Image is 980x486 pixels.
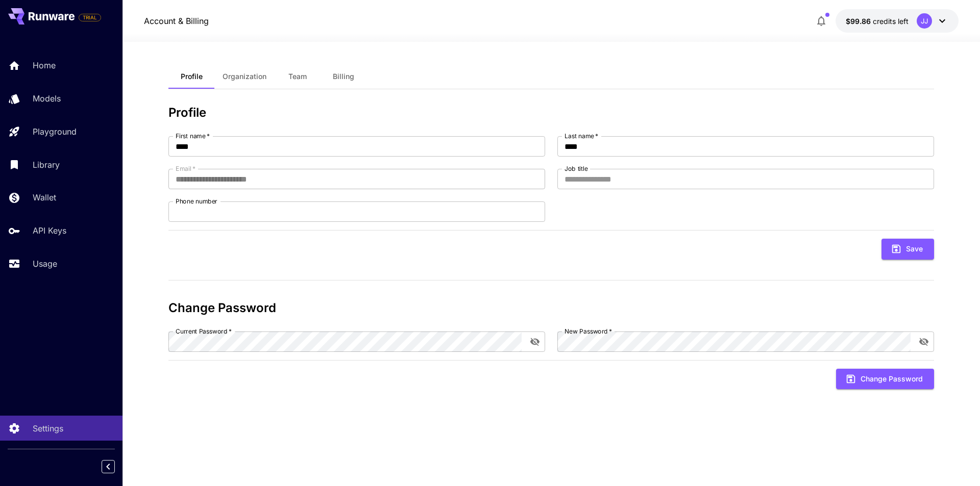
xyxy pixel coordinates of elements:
[565,164,588,173] label: Job title
[333,72,354,81] span: Billing
[144,15,209,27] nav: breadcrumb
[33,191,56,203] p: Wallet
[836,369,934,390] button: Change Password
[102,460,115,473] button: Collapse sidebar
[144,15,209,27] a: Account & Billing
[33,125,77,138] p: Playground
[33,92,61,105] p: Models
[168,106,934,120] h3: Profile
[176,197,217,206] label: Phone number
[915,332,933,351] button: toggle password visibility
[176,132,210,140] label: First name
[836,9,959,33] button: $99.86247JJ
[33,258,57,270] p: Usage
[223,72,266,81] span: Organization
[917,13,932,29] div: JJ
[846,17,873,25] span: $99.86
[881,239,934,260] button: Save
[565,132,598,140] label: Last name
[33,224,66,237] p: API Keys
[33,59,56,71] p: Home
[288,72,307,81] span: Team
[109,457,122,476] div: Collapse sidebar
[526,332,544,351] button: toggle password visibility
[565,327,612,336] label: New Password
[79,14,101,21] span: TRIAL
[33,422,63,434] p: Settings
[33,159,60,171] p: Library
[873,17,909,25] span: credits left
[176,164,195,173] label: Email
[846,16,909,27] div: $99.86247
[79,11,101,23] span: Add your payment card to enable full platform functionality.
[181,72,203,81] span: Profile
[168,301,934,315] h3: Change Password
[176,327,232,336] label: Current Password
